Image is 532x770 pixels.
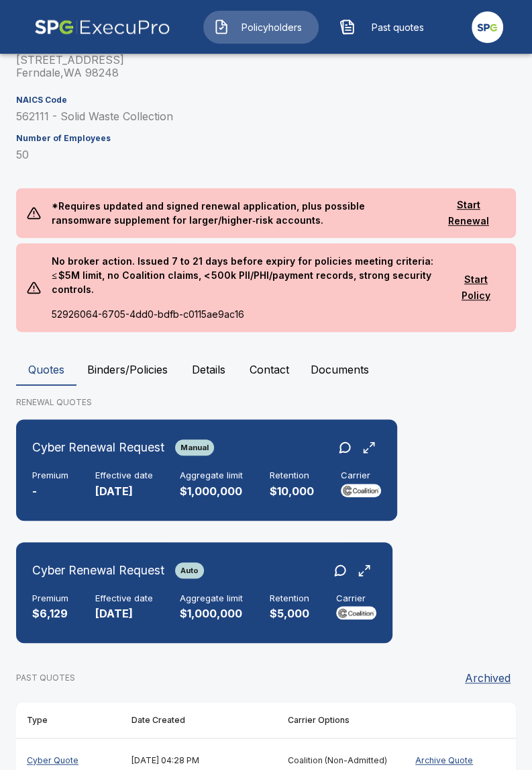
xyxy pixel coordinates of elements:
[432,193,505,234] button: Start Renewal
[41,243,446,307] p: No broker action. Issued 7 to 21 days before expiry for policies meeting criteria: ≤ $5M limit, n...
[32,561,164,580] h6: Cyber Renewal Request
[180,606,243,622] p: $1,000,000
[41,188,431,238] p: *Requires updated and signed renewal application, plus possible ransomware supplement for larger/...
[180,484,243,499] p: $1,000,000
[270,484,314,499] p: $10,000
[341,484,381,497] img: Carrier
[95,484,153,499] p: [DATE]
[270,593,309,604] h6: Retention
[95,606,153,622] p: [DATE]
[34,6,170,48] img: AA Logo
[300,353,380,386] button: Documents
[16,148,516,161] p: 50
[32,470,68,481] h6: Premium
[16,396,516,409] p: RENEWAL QUOTES
[361,20,435,34] span: Past quotes
[16,54,516,79] p: [STREET_ADDRESS] Ferndale , WA 98248
[235,20,309,34] span: Policyholders
[41,307,446,332] p: 52926064-6705-4dd0-bdfb-c0115ae9ac16
[270,606,309,622] p: $5,000
[339,19,356,35] img: Past quotes Icon
[180,593,243,604] h6: Aggregate limit
[178,353,239,386] button: Details
[16,134,516,143] h6: Number of Employees
[95,593,153,604] h6: Effective date
[32,438,164,457] h6: Cyber Renewal Request
[175,566,204,575] span: Auto
[341,470,381,481] h6: Carrier
[16,110,516,123] p: 562111 - Solid Waste Collection
[16,95,516,105] h6: NAICS Code
[472,6,503,48] a: Agency Icon
[180,470,243,481] h6: Aggregate limit
[121,702,278,738] th: Date Created
[447,267,506,308] button: Start Policy
[277,702,399,738] th: Carrier Options
[270,470,314,481] h6: Retention
[32,593,68,604] h6: Premium
[239,353,300,386] button: Contact
[175,443,214,452] span: Manual
[16,353,516,386] div: policyholder tabs
[32,606,68,622] p: $6,129
[460,665,516,691] button: Archived
[16,353,76,386] button: Quotes
[16,672,75,684] p: PAST QUOTES
[213,19,229,35] img: Policyholders Icon
[95,470,153,481] h6: Effective date
[203,11,319,44] button: Policyholders IconPolicyholders
[76,353,178,386] button: Binders/Policies
[32,484,68,499] p: -
[336,593,376,604] h6: Carrier
[336,606,376,619] img: Carrier
[329,11,445,44] button: Past quotes IconPast quotes
[472,11,503,43] img: Agency Icon
[16,702,121,738] th: Type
